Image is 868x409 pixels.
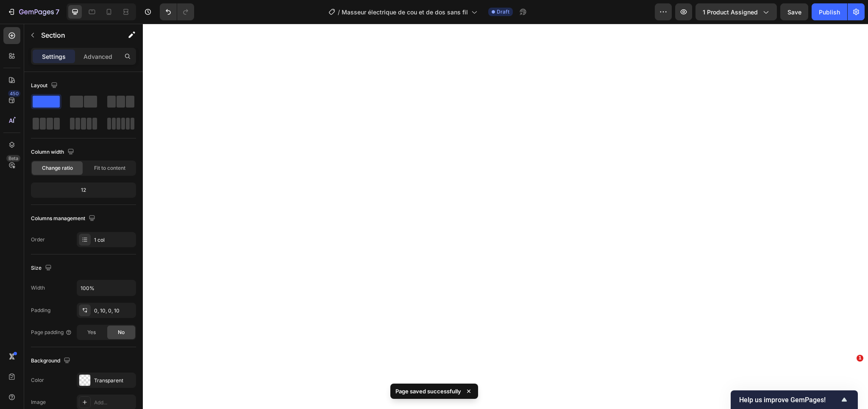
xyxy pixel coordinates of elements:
div: Color [31,376,44,384]
span: Draft [497,8,509,16]
span: 1 [857,355,863,362]
div: Layout [31,80,59,91]
button: Show survey - Help us improve GemPages! [739,395,849,405]
p: 7 [56,7,59,17]
span: Help us improve GemPages! [739,396,839,404]
div: 0, 10, 0, 10 [94,307,134,315]
input: Auto [77,280,136,296]
button: Publish [812,3,847,20]
div: 12 [33,184,134,196]
div: Padding [31,307,50,314]
div: Order [31,236,45,243]
div: Background [31,355,72,367]
p: Page saved successfully [395,387,461,395]
span: Change ratio [42,164,73,172]
div: Column width [31,146,76,158]
span: Yes [87,329,96,336]
div: Columns management [31,213,97,224]
p: Settings [42,52,66,61]
div: Image [31,398,46,406]
span: No [118,329,125,336]
div: Add... [94,399,134,406]
div: Width [31,284,45,292]
span: Fit to content [94,164,125,172]
button: 1 product assigned [696,3,777,20]
span: Save [787,8,801,16]
iframe: Intercom live chat [839,368,860,388]
div: Beta [6,155,20,162]
span: 1 product assigned [703,8,758,17]
div: Undo/Redo [160,3,194,20]
p: Advanced [83,52,112,61]
div: Publish [819,8,840,17]
div: 450 [8,90,20,97]
button: 7 [3,3,63,20]
div: 1 col [94,236,134,244]
button: Save [780,3,808,20]
div: Size [31,263,53,274]
div: Page padding [31,329,72,336]
p: Section [41,30,111,40]
span: Masseur électrique de cou et de dos sans fil [342,8,468,17]
iframe: Design area [143,24,868,409]
div: Transparent [94,377,134,384]
span: / [338,8,340,17]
